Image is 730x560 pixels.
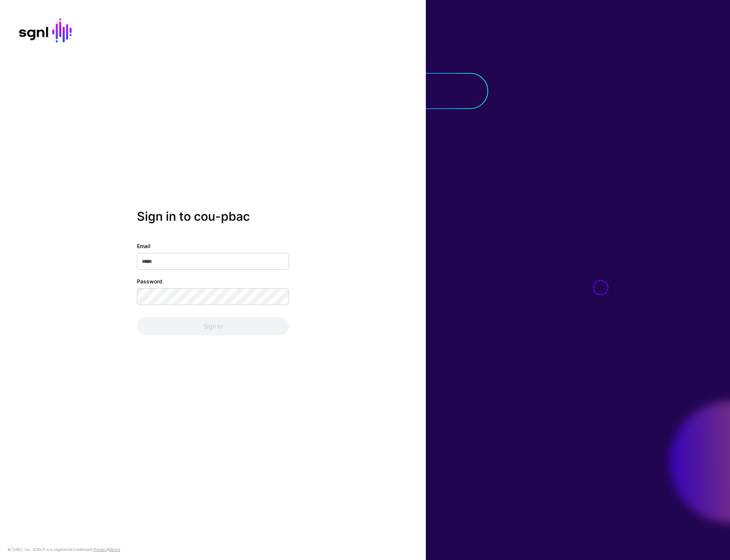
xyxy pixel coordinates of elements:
label: Email [137,242,151,250]
label: Password [137,277,162,285]
div: © [URL], Inc. SGNL® is a registered trademark. & [8,546,120,552]
h2: Sign in to cou-pbac [137,209,289,224]
a: Privacy [94,547,107,552]
a: Terms [109,547,120,552]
